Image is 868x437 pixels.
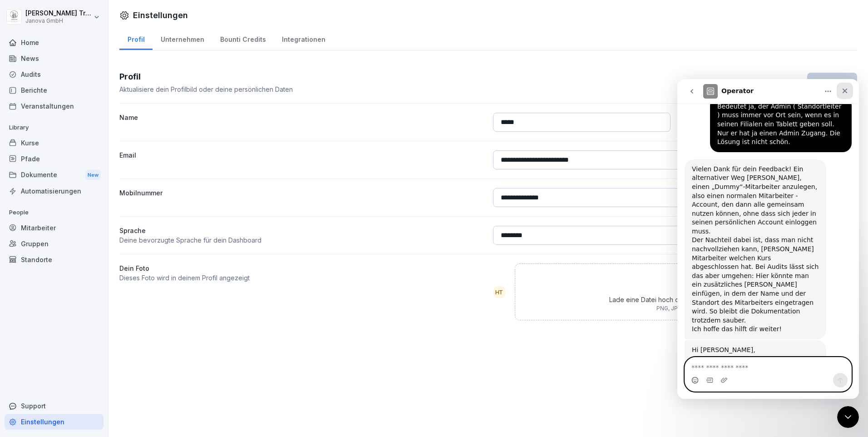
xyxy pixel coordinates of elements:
p: Aktualisiere dein Profilbild oder deine persönlichen Daten [119,84,293,94]
p: Lade eine Datei hoch oder ziehe sie in das Fenster [609,295,762,304]
p: Dieses Foto wird in deinem Profil angezeigt [119,273,484,283]
a: Profil [119,27,153,50]
a: Bounti Credits [212,27,274,50]
a: Home [5,35,104,50]
a: Standorte [5,252,104,268]
div: Hi [PERSON_NAME],vielen Dank für deine Geduld! Alles sollte jetzt wieder normal funktionieren. Zu... [7,261,149,361]
p: Library [5,120,104,135]
p: [PERSON_NAME] Trautmann [25,10,92,17]
a: Gruppen [5,236,104,252]
a: Unternehmen [153,27,212,50]
button: Anhang hochladen [43,298,50,305]
a: Berichte [5,82,104,98]
a: News [5,50,104,66]
div: Dokumente [5,167,104,184]
a: Integrationen [274,27,333,50]
div: Miriam sagt… [7,261,174,377]
label: Mobilnummer [119,188,484,207]
div: Speichern [814,77,850,87]
textarea: Nachricht senden... [8,278,174,294]
a: DokumenteNew [5,167,104,184]
label: Dein Foto [119,263,484,273]
div: HT [493,286,506,298]
a: Veranstaltungen [5,98,104,114]
p: Janova GmbH [25,18,92,24]
p: PNG, JPG bis zu 10MB [609,304,762,313]
a: Einstellungen [5,414,104,430]
div: Support [5,398,104,414]
div: New [85,170,101,180]
h3: Profil [119,70,293,83]
label: Email [119,150,484,169]
a: Automatisierungen [5,183,104,199]
p: Sprache [119,226,484,235]
div: Hi [PERSON_NAME], vielen Dank für deine Geduld! Alles sollte jetzt wieder normal funktionieren. Z... [15,267,142,338]
p: Deine bevorzugte Sprache für dein Dashboard [119,235,484,245]
h1: Einstellungen [133,9,188,21]
iframe: Intercom live chat [677,79,859,399]
a: Pfade [5,151,104,167]
button: Speichern [807,73,857,92]
a: Kurse [5,135,104,151]
a: Audits [5,66,104,82]
iframe: Intercom live chat [837,406,859,428]
a: Mitarbeiter [5,220,104,236]
button: GIF-Auswahl [29,298,36,305]
p: People [5,205,104,220]
label: Name [119,113,484,132]
button: Emoji-Auswahl [14,298,21,305]
button: Sende eine Nachricht… [156,294,170,308]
